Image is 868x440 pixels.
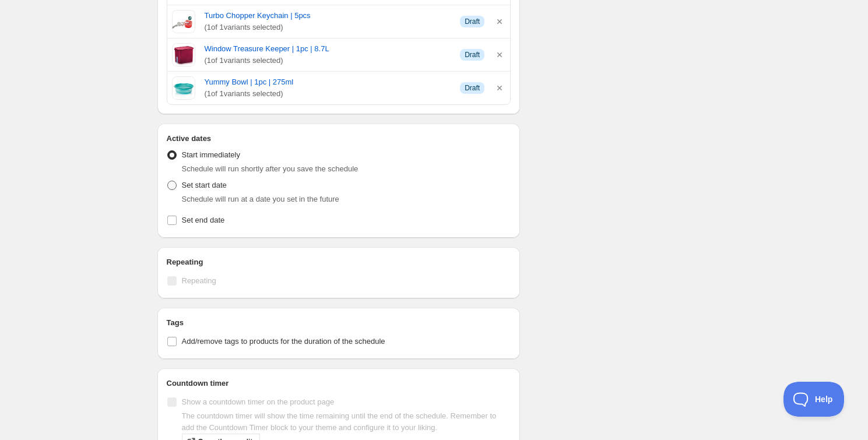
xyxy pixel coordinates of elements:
[205,43,451,55] a: Window Treasure Keeper | 1pc | 8.7L
[783,382,845,417] iframe: Toggle Customer Support
[182,337,385,346] span: Add/remove tags to products for the duration of the schedule
[205,22,451,33] span: ( 1 of 1 variants selected)
[182,216,225,224] span: Set end date
[205,55,451,66] span: ( 1 of 1 variants selected)
[167,317,511,329] h2: Tags
[465,50,480,59] span: Draft
[182,276,216,285] span: Repeating
[182,150,240,159] span: Start immediately
[182,397,335,406] span: Show a countdown timer on the product page
[465,17,480,26] span: Draft
[205,10,451,22] a: Turbo Chopper Keychain | 5pcs
[167,378,511,389] h2: Countdown timer
[465,83,480,93] span: Draft
[182,410,511,434] p: The countdown timer will show the time remaining until the end of the schedule. Remember to add t...
[182,195,339,203] span: Schedule will run at a date you set in the future
[205,88,451,100] span: ( 1 of 1 variants selected)
[205,76,451,88] a: Yummy Bowl | 1pc | 275ml
[167,256,511,268] h2: Repeating
[182,181,227,189] span: Set start date
[182,164,359,173] span: Schedule will run shortly after you save the schedule
[167,133,511,145] h2: Active dates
